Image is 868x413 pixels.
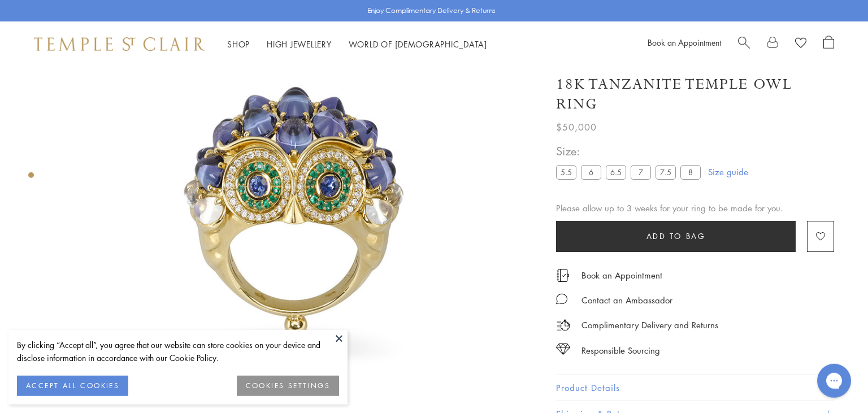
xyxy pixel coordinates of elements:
[738,36,750,53] a: Search
[646,230,706,242] span: Add to bag
[556,75,834,114] h1: 18K Tanzanite Temple Owl Ring
[227,37,487,51] nav: Main navigation
[581,165,601,179] label: 6
[17,338,339,364] div: By clicking “Accept all”, you agree that our website can store cookies on your device and disclos...
[556,220,796,251] button: Add to bag
[631,165,651,179] label: 7
[581,293,672,307] div: Contact an Ambassador
[17,376,128,396] button: ACCEPT ALL COOKIES
[28,169,34,187] div: Product gallery navigation
[556,201,834,215] div: Please allow up to 3 weeks for your ring to be made for you.
[237,376,339,396] button: COOKIES SETTINGS
[34,37,205,51] img: Temple St. Clair
[581,344,660,358] div: Responsible Sourcing
[606,165,626,179] label: 6.5
[556,268,570,281] img: icon_appointment.svg
[680,165,701,179] label: 8
[556,142,705,160] span: Size:
[581,269,662,281] a: Book an Appointment
[823,36,834,53] a: Open Shopping Bag
[581,318,718,332] p: Complimentary Delivery and Returns
[656,165,676,179] label: 7.5
[795,36,806,53] a: View Wishlist
[556,120,597,134] span: $50,000
[349,38,487,50] a: World of [DEMOGRAPHIC_DATA]World of [DEMOGRAPHIC_DATA]
[811,360,857,402] iframe: Gorgias live chat messenger
[556,344,570,355] img: icon_sourcing.svg
[556,165,576,179] label: 5.5
[367,5,496,16] p: Enjoy Complimentary Delivery & Returns
[556,293,567,304] img: MessageIcon-01_2.svg
[556,318,570,332] img: icon_delivery.svg
[556,375,834,401] button: Product Details
[708,166,748,177] a: Size guide
[227,38,250,50] a: ShopShop
[267,38,332,50] a: High JewelleryHigh Jewellery
[648,37,721,48] a: Book an Appointment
